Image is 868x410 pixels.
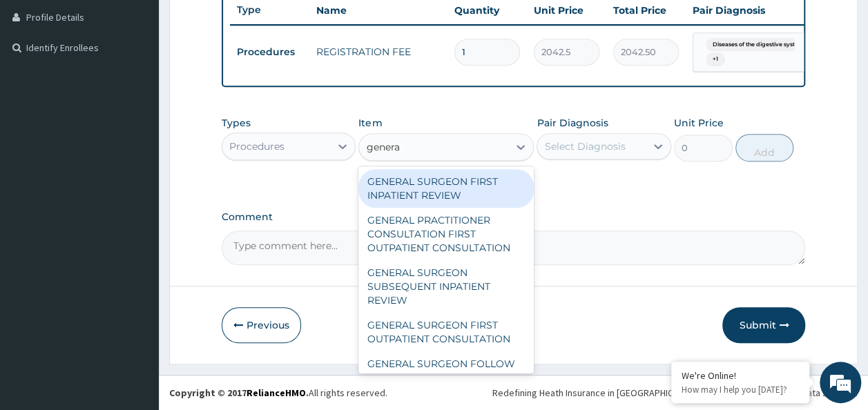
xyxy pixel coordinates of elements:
[722,307,805,343] button: Submit
[358,208,534,260] div: GENERAL PRACTITIONER CONSULTATION FIRST OUTPATIENT CONSULTATION
[674,116,724,130] label: Unit Price
[72,77,232,95] div: Chat with us now
[7,268,263,316] textarea: Type your message and hit 'Enter'
[222,211,806,223] label: Comment
[26,69,56,104] img: d_794563401_company_1708531726252_794563401
[222,307,301,343] button: Previous
[706,52,725,66] span: + 1
[226,7,260,40] div: Minimize live chat window
[682,369,799,382] div: We're Online!
[682,384,799,396] p: How may I help you today?
[229,139,284,153] div: Procedures
[544,139,625,153] div: Select Diagnosis
[222,117,251,129] label: Types
[537,116,608,130] label: Pair Diagnosis
[358,169,534,208] div: GENERAL SURGEON FIRST INPATIENT REVIEW
[230,39,309,65] td: Procedures
[159,375,868,410] footer: All rights reserved.
[706,38,806,52] span: Diseases of the digestive syst...
[492,386,858,400] div: Redefining Heath Insurance in [GEOGRAPHIC_DATA] using Telemedicine and Data Science!
[735,134,794,162] button: Add
[247,387,306,399] a: RelianceHMO
[358,116,382,130] label: Item
[309,38,447,66] td: REGISTRATION FEE
[80,119,191,259] span: We're online!
[358,260,534,313] div: GENERAL SURGEON SUBSEQUENT INPATIENT REVIEW
[358,313,534,351] div: GENERAL SURGEON FIRST OUTPATIENT CONSULTATION
[169,387,309,399] strong: Copyright © 2017 .
[358,351,534,404] div: GENERAL SURGEON FOLLOW UP OUTPATIENT CONSULTATION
